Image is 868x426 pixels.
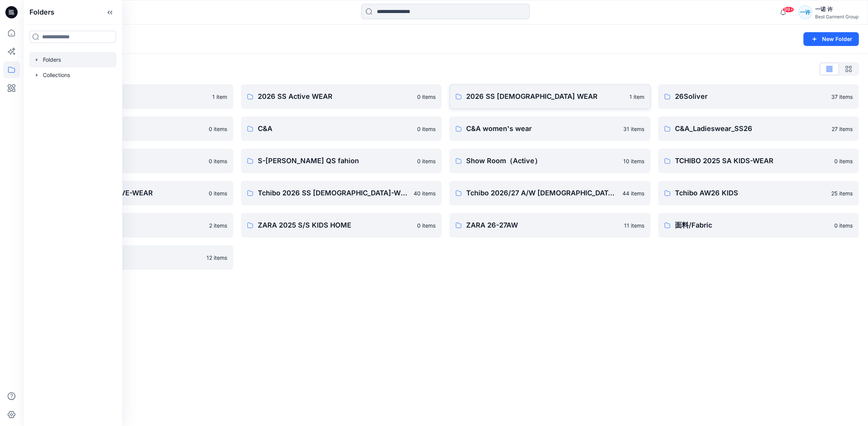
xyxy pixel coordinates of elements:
[258,188,409,198] p: Tchibo 2026 SS [DEMOGRAPHIC_DATA]-WEAR
[206,254,227,262] p: 12 items
[49,220,205,231] p: Tchibo（ODM）
[258,156,413,166] p: S-[PERSON_NAME] QS fahion
[32,116,233,141] a: Block Pattern0 items
[622,189,644,197] p: 44 items
[449,116,650,141] a: C&A women's wear31 items
[209,125,227,133] p: 0 items
[629,93,644,101] p: 1 item
[675,91,827,102] p: 26Soliver
[466,156,619,166] p: Show Room（Active）
[449,181,650,205] a: Tchibo 2026/27 A/W [DEMOGRAPHIC_DATA]-WEAR44 items
[414,189,436,197] p: 40 items
[798,5,812,19] div: 一许
[32,213,233,238] a: Tchibo（ODM）2 items
[675,156,830,166] p: TCHIBO 2025 SA KIDS-WEAR
[658,116,859,141] a: C&A_Ladieswear_SS2627 items
[466,123,619,134] p: C&A women's wear
[834,221,853,229] p: 0 items
[831,93,853,101] p: 37 items
[32,245,233,270] a: [GEOGRAPHIC_DATA]12 items
[258,123,413,134] p: C&A
[32,149,233,173] a: NKD0 items
[658,149,859,173] a: TCHIBO 2025 SA KIDS-WEAR0 items
[449,213,650,238] a: ZARA 26-27AW11 items
[675,188,827,198] p: Tchibo AW26 KIDS
[417,157,436,165] p: 0 items
[623,157,644,165] p: 10 items
[417,221,436,229] p: 0 items
[209,157,227,165] p: 0 items
[417,93,436,101] p: 0 items
[834,157,853,165] p: 0 items
[658,181,859,205] a: Tchibo AW26 KIDS25 items
[658,84,859,109] a: 26Soliver37 items
[209,221,227,229] p: 2 items
[32,84,233,109] a: 2026 Kid （ZARA）1 item
[623,125,644,133] p: 31 items
[49,252,202,263] p: [GEOGRAPHIC_DATA]
[32,181,233,205] a: Tchibo 2026 SS ACTIVE-WEAR0 items
[675,123,827,134] p: C&A_Ladieswear_SS26
[832,125,853,133] p: 27 items
[241,149,442,173] a: S-[PERSON_NAME] QS fahion0 items
[241,213,442,238] a: ZARA 2025 S/S KIDS HOME0 items
[803,32,859,46] button: New Folder
[675,220,830,231] p: 面料/Fabric
[209,189,227,197] p: 0 items
[658,213,859,238] a: 面料/Fabric0 items
[449,84,650,109] a: 2026 SS [DEMOGRAPHIC_DATA] WEAR1 item
[831,189,853,197] p: 25 items
[417,125,436,133] p: 0 items
[466,91,625,102] p: 2026 SS [DEMOGRAPHIC_DATA] WEAR
[449,149,650,173] a: Show Room（Active）10 items
[624,221,644,229] p: 11 items
[466,188,618,198] p: Tchibo 2026/27 A/W [DEMOGRAPHIC_DATA]-WEAR
[49,188,204,198] p: Tchibo 2026 SS ACTIVE-WEAR
[466,220,619,231] p: ZARA 26-27AW
[49,156,204,166] p: NKD
[258,220,413,231] p: ZARA 2025 S/S KIDS HOME
[783,7,794,13] span: 99+
[49,91,208,102] p: 2026 Kid （ZARA）
[815,14,858,20] div: Best Garment Group
[241,84,442,109] a: 2026 SS Active WEAR0 items
[815,5,858,14] div: 一诺 许
[241,181,442,205] a: Tchibo 2026 SS [DEMOGRAPHIC_DATA]-WEAR40 items
[212,93,227,101] p: 1 item
[49,123,204,134] p: Block Pattern
[241,116,442,141] a: C&A0 items
[258,91,413,102] p: 2026 SS Active WEAR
